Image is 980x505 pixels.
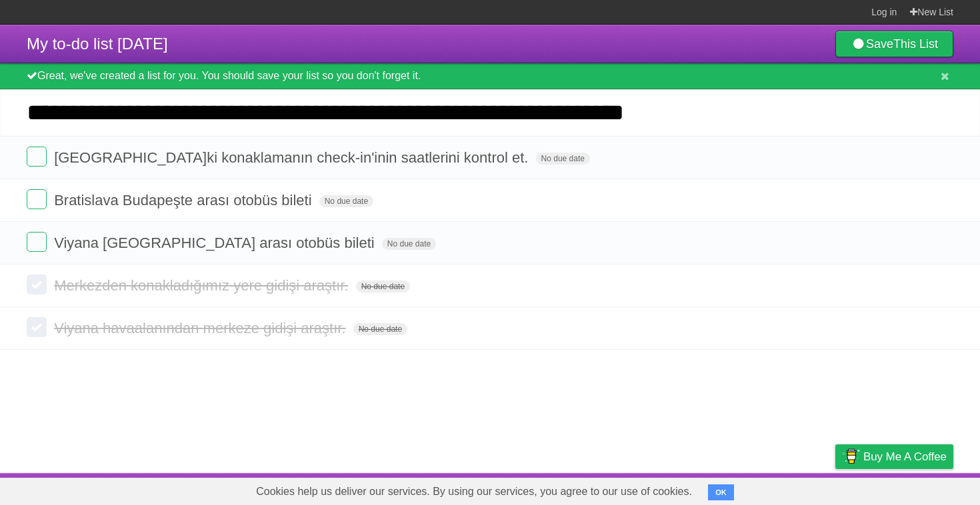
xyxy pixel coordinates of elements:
span: Viyana [GEOGRAPHIC_DATA] arası otobüs bileti [54,235,378,251]
span: No due date [353,323,407,335]
label: Done [27,232,47,252]
img: Buy me a coffee [842,445,860,468]
span: No due date [382,238,436,250]
span: My to-do list [DATE] [27,35,168,53]
span: No due date [319,195,373,207]
span: [GEOGRAPHIC_DATA]ki konaklamanın check-in'inin saatlerini kontrol et. [54,149,531,166]
a: Suggest a feature [869,476,953,502]
a: Buy me a coffee [835,444,953,469]
label: Done [27,274,47,294]
span: No due date [536,153,590,165]
button: OK [708,484,734,500]
a: Terms [773,476,802,502]
a: Privacy [818,476,853,502]
span: Cookies help us deliver our services. By using our services, you agree to our use of cookies. [243,478,705,505]
b: This List [893,37,938,51]
label: Done [27,147,47,167]
label: Done [27,189,47,209]
a: SaveThis List [835,31,953,57]
span: Merkezden konakladığımız yere gidişi araştır. [54,277,351,294]
span: Bratislava Budapeşte arası otobüs bileti [54,192,315,209]
span: Buy me a coffee [863,445,947,468]
a: About [658,476,686,502]
span: Viyana havaalanından merkeze gidişi araştır. [54,320,349,336]
a: Developers [702,476,756,502]
label: Done [27,317,47,337]
span: No due date [356,280,410,292]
